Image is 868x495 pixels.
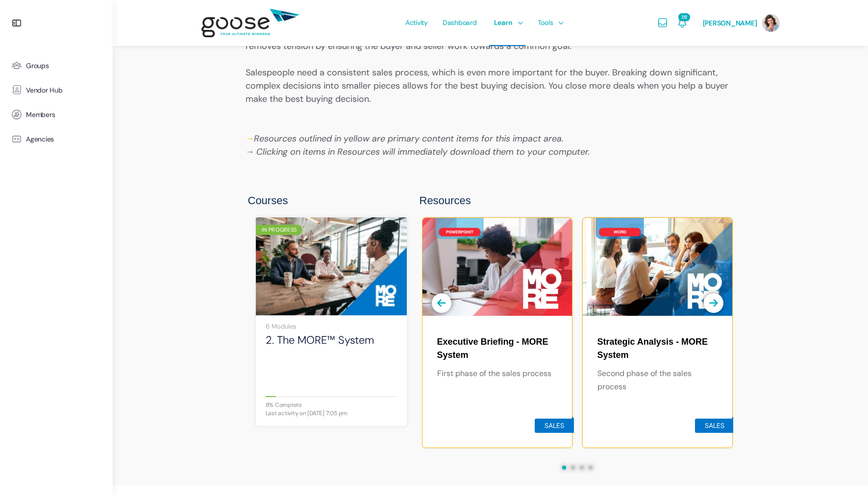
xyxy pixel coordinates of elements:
[437,367,557,380] div: First phase of the sales process
[597,335,718,362] div: Strategic Analysis - MORE System
[704,293,723,313] button: next item
[437,330,557,362] a: Executive Briefing - MORE System
[5,102,108,127] a: Members
[420,194,733,208] h3: Resources
[26,111,55,119] span: Members
[5,53,108,78] a: Groups
[5,299,152,490] iframe: Popup CTA
[26,86,63,94] span: Vendor Hub
[266,323,397,330] div: 6 Modules
[266,333,397,347] a: 2. The MORE™ System
[703,19,757,27] span: [PERSON_NAME]
[26,135,54,143] span: Agencies
[246,146,591,158] em: → Clicking on items in Resources will immediately download them to your computer.
[246,133,564,144] em: Resources outlined in yellow are primary content items for this impact area.
[246,133,254,144] span: →
[246,66,736,106] p: Salespeople need a consistent sales process, which is even more important for the buyer. Breaking...
[597,367,718,393] div: Second phase of the sales process
[256,225,303,235] div: In Progress
[819,448,868,495] iframe: Chat Widget
[597,330,718,362] a: Strategic Analysis - MORE System
[437,335,557,362] div: Executive Briefing - MORE System
[256,217,407,315] a: In Progress
[266,410,397,416] div: Last activity on [DATE] 7:05 pm
[26,62,49,70] span: Groups
[5,78,108,102] a: Vendor Hub
[266,402,397,408] div: 8% Complete
[432,293,451,313] button: previous item
[5,127,108,151] a: Agencies
[678,13,690,21] span: 212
